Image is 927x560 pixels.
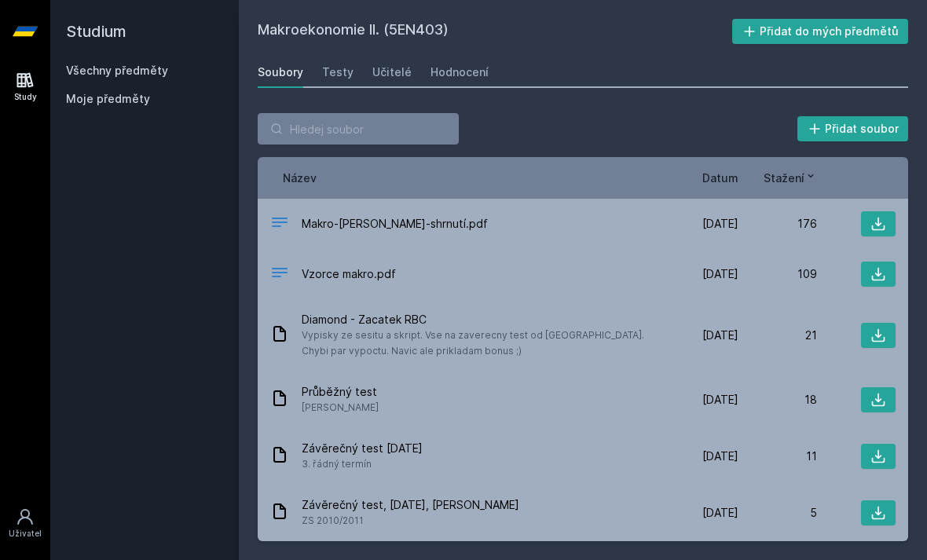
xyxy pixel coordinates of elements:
button: Datum [702,170,738,186]
button: Název [283,170,317,186]
span: Diamond - Zacatek RBC [302,312,654,328]
span: Závěrečný test, [DATE], [PERSON_NAME] [302,497,519,513]
button: Stažení [764,170,817,186]
div: 109 [738,266,817,282]
span: 3. řádný termín [302,456,423,472]
div: Uživatel [9,528,42,540]
span: [DATE] [702,216,738,232]
div: Učitelé [372,64,412,80]
a: Všechny předměty [66,64,168,77]
a: Učitelé [372,57,412,88]
span: [DATE] [702,505,738,521]
div: 11 [738,448,817,464]
div: Testy [322,64,354,80]
span: Moje předměty [66,91,150,107]
div: Hodnocení [431,64,489,80]
span: Stažení [764,170,804,186]
a: Soubory [258,57,303,88]
button: Přidat do mých předmětů [732,19,909,44]
div: 176 [738,216,817,232]
div: 18 [738,392,817,408]
span: [DATE] [702,392,738,408]
a: Study [3,63,47,111]
h2: Makroekonomie II. (5EN403) [258,19,732,44]
a: Testy [322,57,354,88]
span: [DATE] [702,448,738,464]
span: ZS 2010/2011 [302,513,519,529]
a: Uživatel [3,500,47,547]
button: Přidat soubor [797,116,909,141]
span: [PERSON_NAME] [302,400,379,415]
div: PDF [270,263,289,286]
input: Hledej soubor [258,113,459,145]
span: Vzorce makro.pdf [302,266,396,282]
span: [DATE] [702,328,738,343]
span: Vypisky ze sesitu a skript. Vse na zaverecny test od [GEOGRAPHIC_DATA]. Chybi par vypoctu. Navic ... [302,328,654,359]
a: Hodnocení [431,57,489,88]
span: Závěrečný test [DATE] [302,441,423,456]
div: Study [14,91,37,103]
div: 21 [738,328,817,343]
div: 5 [738,505,817,521]
span: Makro-[PERSON_NAME]-shrnutí.pdf [302,216,488,232]
span: Průběžný test [302,384,379,400]
div: PDF [270,213,289,236]
span: [DATE] [702,266,738,282]
div: Soubory [258,64,303,80]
